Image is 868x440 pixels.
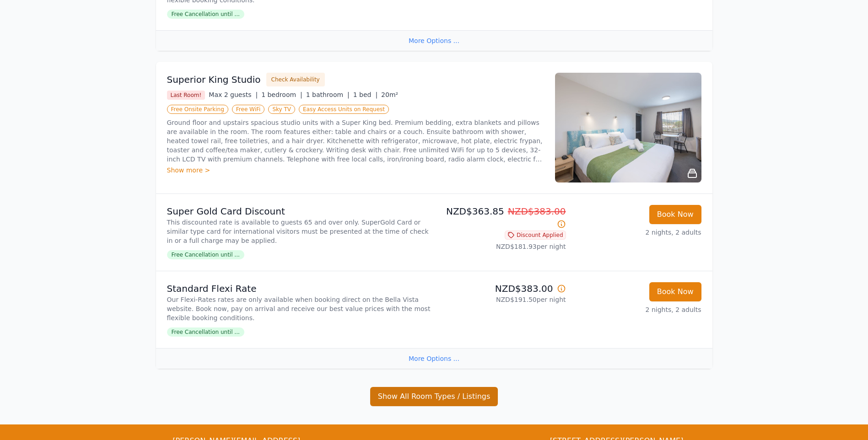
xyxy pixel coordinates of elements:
button: Show All Room Types / Listings [370,387,498,406]
span: Free Cancellation until ... [167,250,244,259]
span: Free WiFi [232,105,265,114]
span: Free Onsite Parking [167,105,228,114]
span: Free Cancellation until ... [167,10,244,19]
p: NZD$363.85 [438,205,566,231]
p: 2 nights, 2 adults [573,305,701,314]
span: 1 bedroom | [261,91,302,98]
span: Free Cancellation until ... [167,327,244,337]
span: Discount Applied [505,231,566,240]
p: NZD$181.93 per night [438,242,566,251]
p: Our Flexi-Rates rates are only available when booking direct on the Bella Vista website. Book now... [167,295,431,322]
span: NZD$383.00 [508,206,566,217]
p: Ground floor and upstairs spacious studio units with a Super King bed. Premium bedding, extra bla... [167,118,544,164]
h3: Superior King Studio [167,73,261,86]
span: 1 bed | [353,91,377,98]
button: Book Now [649,205,701,224]
p: 2 nights, 2 adults [573,228,701,237]
span: Last Room! [167,91,205,100]
div: Show more > [167,166,544,175]
span: 20m² [381,91,398,98]
p: NZD$383.00 [438,282,566,295]
p: This discounted rate is available to guests 65 and over only. SuperGold Card or similar type card... [167,218,431,245]
button: Book Now [649,282,701,301]
p: Super Gold Card Discount [167,205,431,218]
p: NZD$191.50 per night [438,295,566,304]
div: More Options ... [156,348,712,369]
span: Sky TV [268,105,295,114]
button: Check Availability [266,73,325,86]
p: Standard Flexi Rate [167,282,431,295]
div: More Options ... [156,30,712,51]
span: Easy Access Units on Request [299,105,389,114]
span: 1 bathroom | [306,91,350,98]
span: Max 2 guests | [209,91,258,98]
